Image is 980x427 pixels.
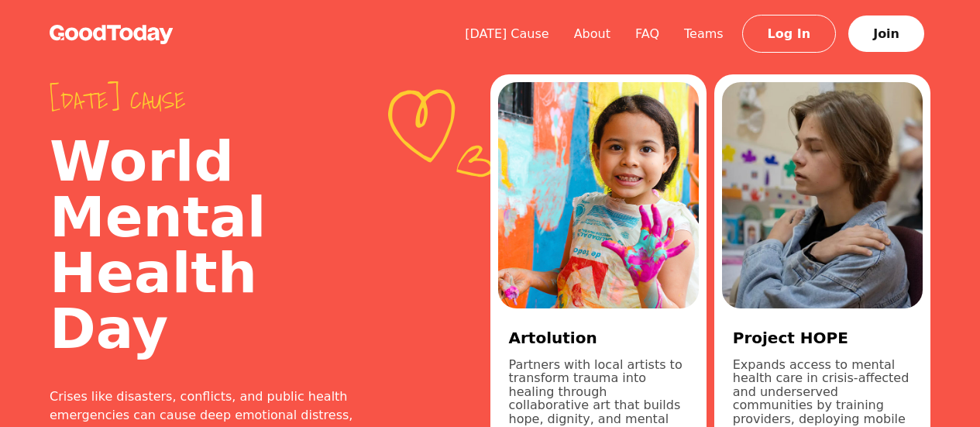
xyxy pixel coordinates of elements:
a: Join [848,15,924,52]
span: [DATE] cause [50,87,366,115]
a: Teams [672,26,736,41]
h2: World Mental Health Day [50,133,366,356]
h3: Project HOPE [733,327,912,349]
img: 949d8cbd-62c7-4d4d-abdb-c21ed7047c12.jpg [722,82,923,308]
a: Log In [742,15,837,53]
img: 03a5ef00-ced8-4f07-acb2-9748cd400ce3.jpg [498,82,699,308]
a: [DATE] Cause [452,26,562,41]
a: About [562,26,623,41]
h3: Artolution [509,327,688,349]
img: GoodToday [50,25,174,44]
a: FAQ [623,26,672,41]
